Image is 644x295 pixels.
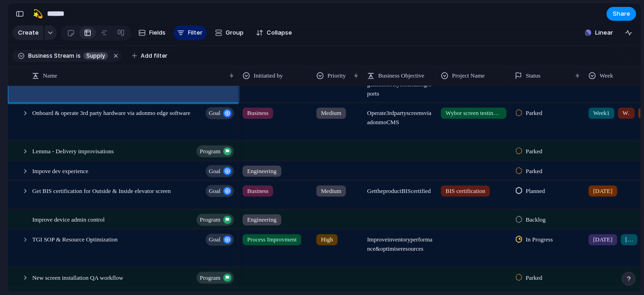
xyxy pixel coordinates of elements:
[526,186,545,195] span: Planned
[247,186,268,195] span: Business
[32,271,123,282] span: New screen installation QA workflow
[32,234,118,244] span: TGI SOP & Resource Optimization
[226,28,244,37] span: Group
[32,165,88,175] span: Impove dev experience
[613,9,630,18] span: Share
[32,214,105,224] span: Improve device admin control
[126,49,173,62] button: Add filter
[526,71,541,80] span: Status
[526,273,543,282] span: Parked
[200,144,221,157] span: program
[188,28,203,37] span: Filter
[526,235,553,244] span: In Progress
[328,71,346,80] span: Priority
[197,271,234,283] button: program
[526,108,543,118] span: Parked
[247,235,297,244] span: Process Improvment
[32,107,191,118] span: Onboard & operate 3rd party hardware via adonmo edge software
[206,185,234,197] button: goal
[247,108,268,118] span: Business
[209,184,221,197] span: goal
[32,185,171,195] span: Get BIS certification for Outside & Inside elevator screen
[76,52,81,60] span: is
[209,107,221,120] span: goal
[378,71,424,80] span: Business Objective
[321,186,341,195] span: Medium
[197,214,234,226] button: program
[206,165,234,177] button: goal
[149,28,166,37] span: Fields
[86,52,105,60] span: Supply
[446,108,502,118] span: Wybor screen testing & integration
[254,71,283,80] span: Initiatied by
[581,26,617,40] button: Linear
[364,230,436,253] span: Improve inventory performance & optimise resources
[30,6,45,21] button: 💫
[210,25,249,40] button: Group
[28,52,74,60] span: Business Stream
[321,108,341,118] span: Medium
[446,186,485,195] span: BIS certification
[593,186,613,195] span: [DATE]
[452,71,485,80] span: Project Name
[595,28,613,37] span: Linear
[626,235,633,244] span: [DATE]
[141,52,167,60] span: Add filter
[206,107,234,119] button: goal
[82,51,110,61] button: Supply
[252,25,296,40] button: Collapse
[43,71,57,80] span: Name
[200,213,221,226] span: program
[209,233,221,246] span: goal
[247,215,277,224] span: Engineering
[364,65,436,98] span: Reduce cost of pop by pushing clients to rely external log reports
[209,164,221,177] span: goal
[607,7,636,21] button: Share
[321,235,333,244] span: High
[593,108,610,118] span: Week1
[526,166,543,175] span: Parked
[200,271,221,284] span: program
[526,146,543,156] span: Parked
[364,103,436,127] span: Operate 3rd party screens via adonmo CMS
[135,25,170,40] button: Fields
[197,145,234,157] button: program
[173,25,207,40] button: Filter
[247,166,277,175] span: Engineering
[74,51,83,61] button: is
[206,234,234,246] button: goal
[12,25,43,40] button: Create
[18,28,39,37] span: Create
[32,145,114,156] span: Lemma - Delivery improvisations
[526,215,546,224] span: Backlog
[33,7,43,20] div: 💫
[600,71,613,80] span: Week
[267,28,292,37] span: Collapse
[364,181,436,195] span: Get the product BIS certified
[623,108,630,118] span: Week2
[593,235,613,244] span: [DATE]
